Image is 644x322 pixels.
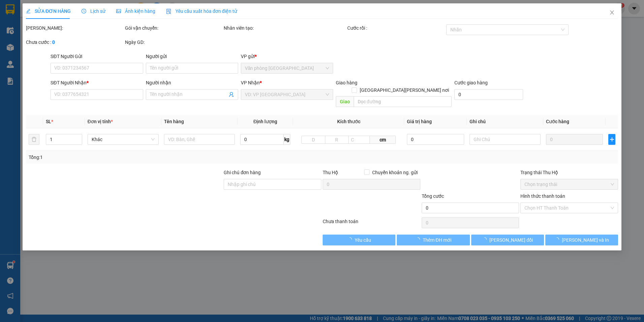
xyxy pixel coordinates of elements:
[125,24,223,32] div: Gói vận chuyển:
[82,8,105,14] span: Lịch sử
[422,193,444,199] span: Tổng cước
[482,237,489,242] span: loading
[370,136,396,144] span: cm
[407,119,432,124] span: Giá trị hàng
[146,53,238,60] div: Người gửi
[29,134,39,145] button: delete
[354,96,452,107] input: Dọc đường
[224,179,321,190] input: Ghi chú đơn hàng
[454,80,488,85] label: Cước giao hàng
[524,179,614,189] span: Chọn trạng thái
[146,79,238,86] div: Người nhận
[241,53,333,60] div: VP gửi
[229,92,234,97] span: user-add
[51,53,143,60] div: SĐT Người Gửi
[454,89,523,100] input: Cước giao hàng
[415,237,423,242] span: loading
[166,8,237,14] span: Yêu cầu xuất hóa đơn điện tử
[26,38,124,46] div: Chưa cước :
[301,136,325,144] input: D
[423,236,451,244] span: Thêm ĐH mới
[224,170,261,175] label: Ghi chú đơn hàng
[608,134,615,145] button: plus
[52,39,55,45] b: 0
[166,9,171,14] img: icon
[323,235,395,245] button: Yêu cầu
[489,236,533,244] span: [PERSON_NAME] đổi
[397,235,470,245] button: Thêm ĐH mới
[471,235,544,245] button: [PERSON_NAME] đổi
[609,10,615,15] span: close
[51,79,143,86] div: SĐT Người Nhận
[562,236,609,244] span: [PERSON_NAME] và In
[355,236,371,244] span: Yêu cầu
[29,154,249,161] div: Tổng: 1
[545,235,618,245] button: [PERSON_NAME] và In
[164,119,184,124] span: Tên hàng
[164,134,235,145] input: VD: Bàn, Ghế
[546,119,569,124] span: Cước hàng
[46,119,51,124] span: SL
[325,136,349,144] input: R
[245,63,329,73] span: Văn phòng Đà Nẵng
[369,169,420,176] span: Chuyển khoản ng. gửi
[88,119,113,124] span: Đơn vị tính
[241,80,260,85] span: VP Nhận
[125,38,223,46] div: Ngày GD:
[347,237,355,242] span: loading
[520,169,618,176] div: Trạng thái Thu Hộ
[337,119,360,124] span: Kích thước
[357,86,452,94] span: [GEOGRAPHIC_DATA][PERSON_NAME] nơi
[116,9,121,14] span: picture
[224,24,346,32] div: Nhân viên tạo:
[253,119,277,124] span: Định lượng
[520,193,565,199] label: Hình thức thanh toán
[323,170,338,175] span: Thu Hộ
[348,136,370,144] input: C
[336,80,357,85] span: Giao hàng
[467,115,543,128] th: Ghi chú
[347,24,445,32] div: Cước rồi :
[26,24,124,32] div: [PERSON_NAME]:
[26,9,31,14] span: edit
[546,134,603,145] input: 0
[470,134,541,145] input: Ghi Chú
[609,137,615,142] span: plus
[336,96,354,107] span: Giao
[554,237,562,242] span: loading
[322,218,421,230] div: Chưa thanh toán
[603,3,621,22] button: Close
[116,8,155,14] span: Ảnh kiện hàng
[26,8,71,14] span: SỬA ĐƠN HÀNG
[92,134,155,144] span: Khác
[82,9,86,14] span: clock-circle
[284,134,290,145] span: kg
